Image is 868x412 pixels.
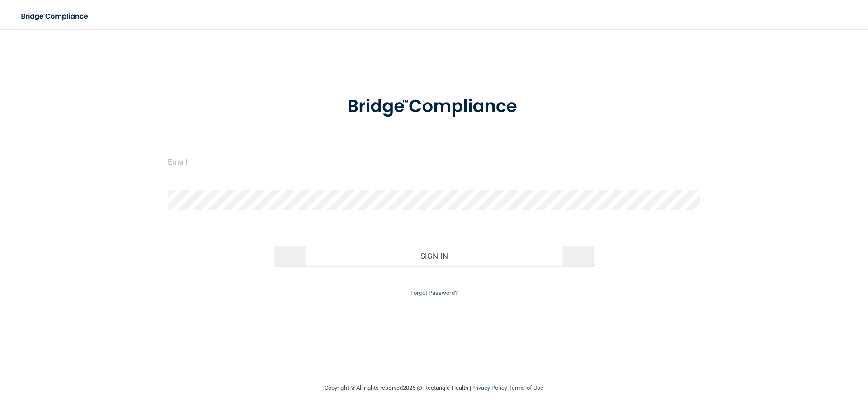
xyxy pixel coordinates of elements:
[471,384,507,391] a: Privacy Policy
[712,348,857,384] iframe: Drift Widget Chat Controller
[410,289,458,296] a: Forgot Password?
[168,152,700,172] input: Email
[274,246,594,266] button: Sign In
[14,7,97,26] img: bridge_compliance_login_screen.278c3ca4.svg
[509,384,543,391] a: Terms of Use
[269,374,599,403] div: Copyright © All rights reserved 2025 @ Rectangle Health | |
[329,83,539,130] img: bridge_compliance_login_screen.278c3ca4.svg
